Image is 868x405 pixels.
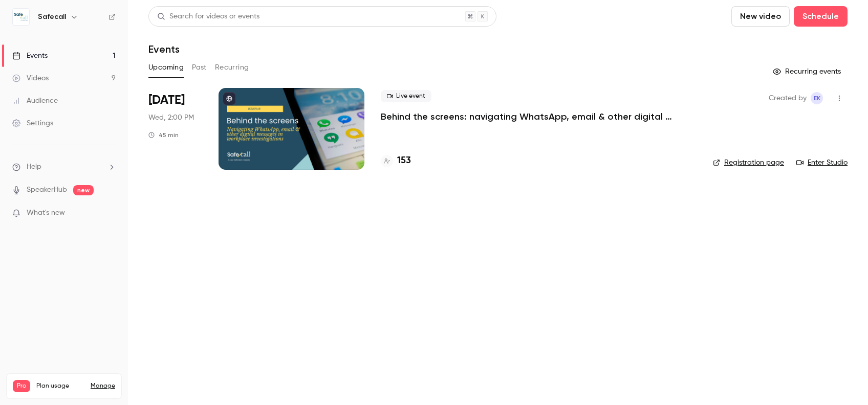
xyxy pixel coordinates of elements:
[36,382,84,390] span: Plan usage
[12,162,116,172] li: help-dropdown-opener
[12,118,53,128] div: Settings
[768,63,848,80] button: Recurring events
[731,6,790,27] button: New video
[814,92,820,104] span: EK
[381,110,688,123] a: Behind the screens: navigating WhatsApp, email & other digital messages in workplace investigations
[215,59,249,76] button: Recurring
[381,154,411,168] a: 153
[91,382,115,390] a: Manage
[397,154,411,168] h4: 153
[13,380,30,392] span: Pro
[13,9,29,25] img: Safecall
[148,131,179,139] div: 45 min
[381,90,431,102] span: Live event
[27,162,41,172] span: Help
[148,59,184,76] button: Upcoming
[12,96,58,106] div: Audience
[157,11,259,22] div: Search for videos or events
[794,6,848,27] button: Schedule
[12,51,48,61] div: Events
[27,208,65,218] span: What's new
[148,92,185,108] span: [DATE]
[12,73,49,83] div: Videos
[192,59,207,76] button: Past
[713,157,784,168] a: Registration page
[769,92,807,104] span: Created by
[796,157,848,168] a: Enter Studio
[27,185,67,195] a: SpeakerHub
[38,12,66,22] h6: Safecall
[73,185,94,195] span: new
[103,209,116,218] iframe: Noticeable Trigger
[148,112,194,123] span: Wed, 2:00 PM
[148,43,180,55] h1: Events
[148,88,202,170] div: Oct 8 Wed, 2:00 PM (Europe/London)
[811,92,823,104] span: Emma` Koster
